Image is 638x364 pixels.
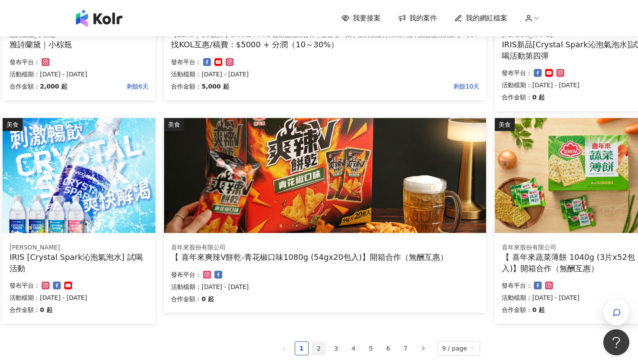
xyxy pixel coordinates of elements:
[40,305,53,315] p: 0 起
[171,81,201,92] p: 合作金額：
[3,118,155,233] img: Crystal Spark 沁泡氣泡水
[10,243,148,252] div: [PERSON_NAME]
[312,341,326,355] li: 2
[353,13,381,23] span: 我要接案
[171,282,479,292] p: 活動檔期：[DATE] - [DATE]
[532,92,545,102] p: 0 起
[40,81,67,92] p: 2,000 起
[382,342,395,355] a: 6
[201,294,214,304] p: 0 起
[329,341,343,355] li: 3
[495,118,515,131] div: 美食
[437,341,480,356] div: Page Size
[10,39,148,50] div: 雅詩蘭黛｜小棕瓶
[365,342,378,355] a: 5
[399,342,412,355] a: 7
[466,13,507,23] span: 我的網紅檔案
[76,10,122,27] img: logo
[502,280,532,291] p: 發布平台：
[603,329,629,355] iframe: Help Scout Beacon - Open
[330,342,343,355] a: 3
[421,346,426,351] span: right
[282,346,287,351] span: left
[10,252,148,273] div: IRIS [Crystal Spark沁泡氣泡水] 試喝活動
[416,341,430,355] li: Next Page
[416,341,430,355] button: right
[164,118,486,233] img: 喜年來爽辣V餅乾-青花椒口味1080g (54gx20包入)
[312,342,326,355] a: 2
[295,342,308,355] a: 1
[171,39,479,50] div: 找KOL互惠/稿費：$5000 + 分潤（10～30%）
[171,69,479,79] p: 活動檔期：[DATE] - [DATE]
[502,92,532,102] p: 合作金額：
[10,292,148,303] p: 活動檔期：[DATE] - [DATE]
[10,57,40,67] p: 發布平台：
[201,81,229,92] p: 5,000 起
[399,341,413,355] li: 7
[398,13,437,23] a: 我的案件
[10,280,40,291] p: 發布平台：
[502,68,532,78] p: 發布平台：
[454,13,507,23] a: 我的網紅檔案
[409,13,437,23] span: 我的案件
[171,294,201,304] p: 合作金額：
[171,57,201,67] p: 發布平台：
[3,118,23,131] div: 美食
[171,269,201,280] p: 發布平台：
[171,243,479,252] div: 喜年來股份有限公司
[164,118,184,131] div: 美食
[277,341,291,355] button: left
[342,13,381,23] a: 我要接案
[381,341,395,355] li: 6
[229,81,480,92] p: 剩餘10天
[171,252,479,262] div: 【 喜年來爽辣V餅乾-青花椒口味1080g (54gx20包入)】開箱合作（無酬互惠）
[347,342,360,355] a: 4
[364,341,378,355] li: 5
[10,81,40,92] p: 合作金額：
[10,69,148,79] p: 活動檔期：[DATE] - [DATE]
[67,81,148,92] p: 剩餘6天
[532,305,545,315] p: 0 起
[442,341,475,355] span: 9 / page
[502,305,532,315] p: 合作金額：
[277,341,291,355] li: Previous Page
[10,305,40,315] p: 合作金額：
[295,341,309,355] li: 1
[347,341,361,355] li: 4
